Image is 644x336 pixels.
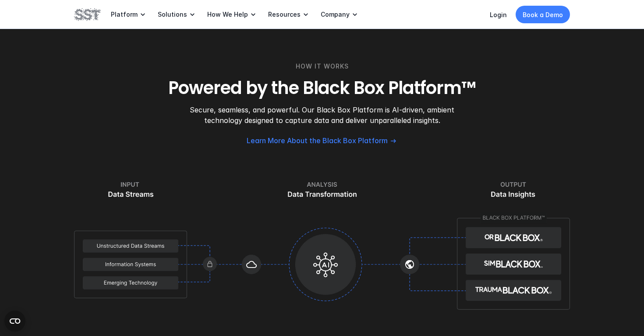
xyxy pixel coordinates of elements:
p: Company [321,11,350,18]
img: SST logo [74,7,100,22]
p: How We Help [207,11,248,18]
img: Input, analysis, and output of the Black Box Platform [74,181,570,318]
p: HOW IT WORKS [296,61,349,71]
button: Open CMP widget [4,311,25,332]
p: Platform [111,11,138,18]
p: Learn More About the Black Box Platform [247,136,388,145]
a: Book a Demo [516,6,570,23]
h3: Powered by the Black Box Platform™ [74,76,570,99]
p: Solutions [158,11,187,18]
p: Resources [268,11,301,18]
p: Book a Demo [523,10,563,19]
a: Learn More About the Black Box Platform [247,136,397,145]
p: Secure, seamless, and powerful. Our Black Box Platform is AI-driven, ambient technology designed ... [173,105,471,126]
a: Login [490,11,507,18]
